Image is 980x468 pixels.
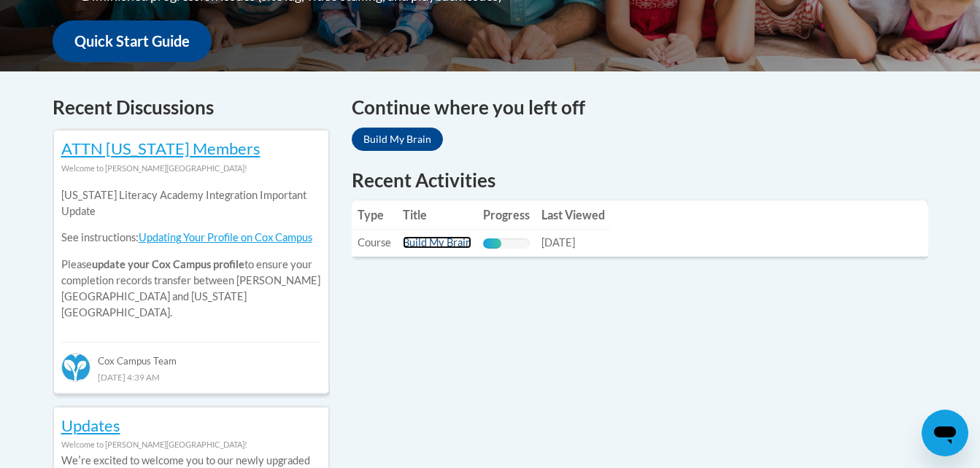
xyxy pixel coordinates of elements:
[922,410,968,456] iframe: Button to launch messaging window
[61,176,321,332] div: Please to ensure your completion records transfer between [PERSON_NAME][GEOGRAPHIC_DATA] and [US_...
[53,20,212,62] a: Quick Start Guide
[61,160,321,176] div: Welcome to [PERSON_NAME][GEOGRAPHIC_DATA]!
[61,187,321,219] p: [US_STATE] Literacy Academy Integration Important Update
[477,200,536,230] th: Progress
[403,236,471,249] a: Build My Brain
[61,416,120,435] a: Updates
[61,353,90,382] img: Cox Campus Team
[53,93,330,122] h4: Recent Discussions
[61,369,321,385] div: [DATE] 4:39 AM
[139,231,312,243] a: Updating Your Profile on Cox Campus
[536,200,611,230] th: Last Viewed
[352,93,928,122] h4: Continue where you left off
[61,342,321,368] div: Cox Campus Team
[397,200,477,230] th: Title
[61,437,321,453] div: Welcome to [PERSON_NAME][GEOGRAPHIC_DATA]!
[483,238,502,249] div: Progress, %
[61,230,321,246] p: See instructions:
[352,167,928,193] h1: Recent Activities
[352,128,443,151] a: Build My Brain
[352,200,397,230] th: Type
[61,139,261,158] a: ATTN [US_STATE] Members
[358,236,391,249] span: Course
[92,258,244,270] b: update your Cox Campus profile
[541,236,575,249] span: [DATE]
